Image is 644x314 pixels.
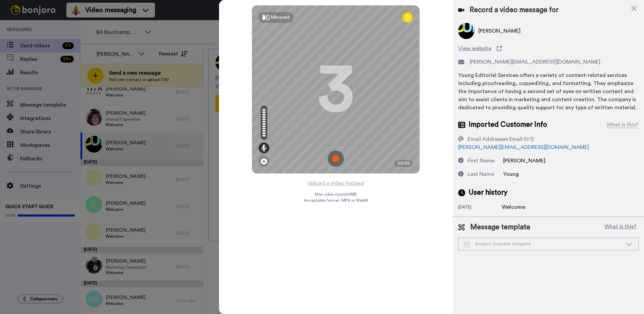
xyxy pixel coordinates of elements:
span: Imported Customer Info [469,120,547,130]
span: Acceptable format: MP4 or WebM [304,198,368,203]
span: [PERSON_NAME] [503,158,545,163]
button: What is this? [602,222,639,232]
div: Young Editorial Services offers a variety of content-related services including proofreading, cop... [458,71,639,112]
div: Last Name [468,170,494,178]
span: [PERSON_NAME][EMAIL_ADDRESS][DOMAIN_NAME] [470,58,600,66]
div: What is this? [606,121,639,129]
a: [PERSON_NAME][EMAIL_ADDRESS][DOMAIN_NAME] [458,145,589,150]
div: [DATE] [458,204,502,211]
img: ic_gear.svg [261,158,267,165]
span: User history [469,188,507,198]
span: Max video size: 500 MB [315,192,357,197]
div: 00:00 [394,160,413,167]
div: Email Addresses Email (1/1) [468,135,534,143]
div: 3 [317,64,354,115]
img: ic_record_start.svg [328,151,344,167]
div: First Name [468,157,494,165]
div: Welcome [502,203,535,211]
img: Message-temps.svg [464,242,470,247]
span: Message template [470,222,530,232]
a: View website [458,44,639,52]
div: Bonjoro branded template [464,241,622,247]
span: View website [458,44,491,52]
span: Young [503,171,519,177]
button: Upload a video instead [306,179,366,188]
